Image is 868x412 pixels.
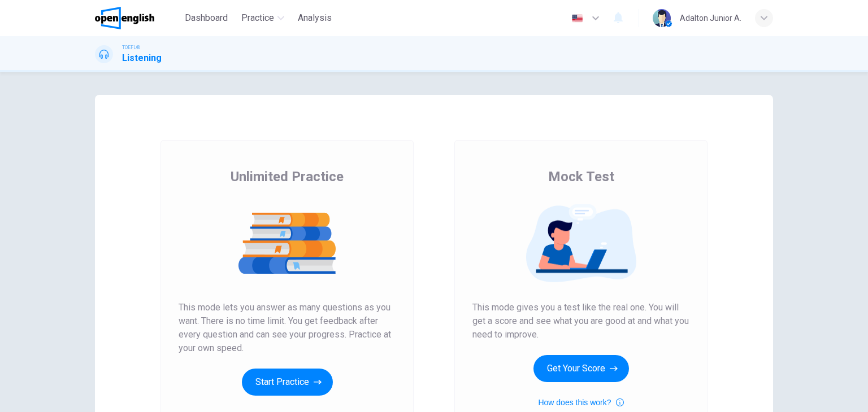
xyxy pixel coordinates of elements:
[179,301,396,355] span: This mode lets you answer as many questions as you want. There is no time limit. You get feedback...
[122,43,140,51] span: TOEFL®
[95,7,154,29] img: OpenEnglish logo
[680,11,741,25] div: Adalton Junior A.
[242,369,333,396] button: Start Practice
[237,8,289,28] button: Practice
[293,8,336,28] button: Analysis
[185,11,228,25] span: Dashboard
[538,396,623,409] button: How does this work?
[548,168,614,186] span: Mock Test
[570,14,584,23] img: en
[298,11,332,25] span: Analysis
[122,51,162,65] h1: Listening
[533,355,629,382] button: Get Your Score
[180,8,232,28] button: Dashboard
[231,168,344,186] span: Unlimited Practice
[653,9,671,27] img: Profile picture
[472,301,689,341] span: This mode gives you a test like the real one. You will get a score and see what you are good at a...
[95,7,180,29] a: OpenEnglish logo
[241,11,274,25] span: Practice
